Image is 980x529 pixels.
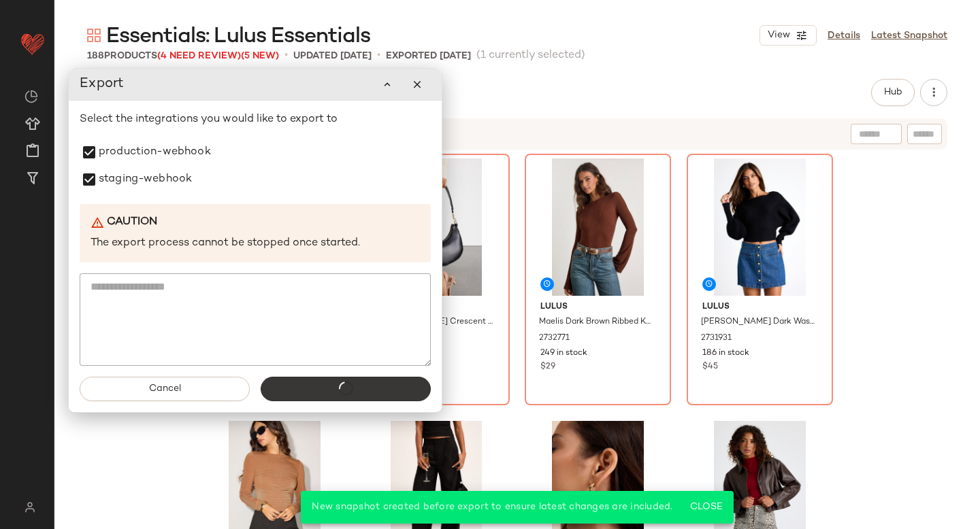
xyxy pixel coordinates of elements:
img: svg%3e [16,502,43,513]
span: Cancel [148,383,181,394]
button: Close [684,495,728,519]
span: 2731931 [701,332,732,345]
img: heart_red.DM2ytmEG.svg [19,30,46,57]
p: updated [DATE] [293,49,372,63]
label: staging-webhook [99,166,192,193]
a: Details [828,29,860,43]
p: Select the integrations you would like to export to [80,112,431,128]
span: 186 in stock [702,347,749,360]
span: Lulus [540,301,655,313]
b: Caution [107,215,157,231]
p: The export process cannot be stopped once started. [91,236,420,252]
span: View [767,30,790,41]
span: Essentials: Lulus Essentials [106,23,370,50]
span: Export [80,73,125,95]
button: Hub [871,79,915,106]
span: New snapshot created before export to ensure latest changes are included. [312,502,672,512]
span: • [377,48,380,64]
span: 249 in stock [540,347,587,360]
span: Hub [883,87,902,98]
div: Products [87,49,279,63]
span: (4 Need Review) [157,51,241,61]
span: Close [689,502,723,513]
span: • [284,48,288,64]
span: $29 [540,361,555,373]
label: production-webhook [99,139,211,166]
img: svg%3e [87,29,101,42]
button: View [759,25,817,46]
button: Cancel [80,377,250,401]
span: 2732771 [539,332,570,345]
a: Latest Snapshot [871,29,947,43]
img: 2732771_01_hero_2025-09-19.jpg [529,158,666,296]
img: svg%3e [24,90,38,103]
p: Exported [DATE] [386,49,471,63]
img: 2731931_02_front_2025-09-24.jpg [691,158,828,296]
span: (1 currently selected) [476,48,585,64]
span: Maelis Dark Brown Ribbed Knit Long Sleeve Boat Neck Top [539,316,654,328]
span: [PERSON_NAME] Dark Wash Denim Button-Front Mid-Rise Mini Skirt [701,316,816,328]
span: Lulus [702,301,817,313]
span: 188 [87,51,104,61]
span: $45 [702,361,718,373]
span: (5 New) [241,51,279,61]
